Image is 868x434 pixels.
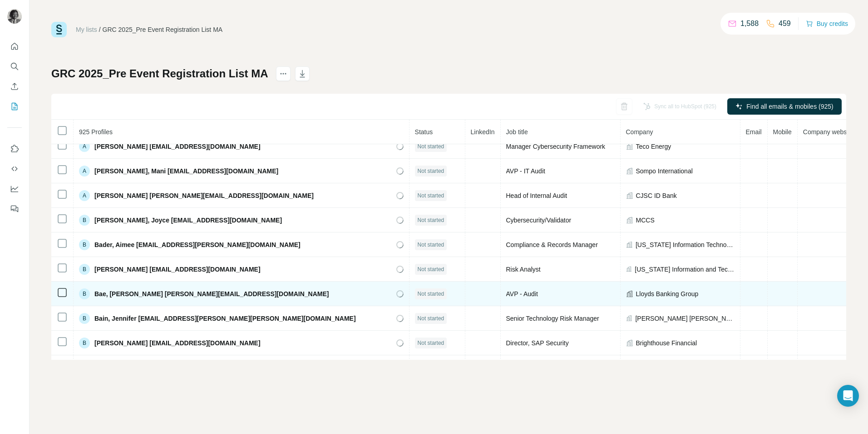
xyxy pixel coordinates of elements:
div: B [79,338,90,348]
span: Cybersecurity/Validator [506,217,572,224]
span: Not started [418,290,444,298]
span: Bain, Jennifer [EMAIL_ADDRESS][PERSON_NAME][PERSON_NAME][DOMAIN_NAME] [94,314,356,323]
span: Sompo International [636,167,693,176]
span: Risk Analyst [506,266,541,273]
span: Not started [418,241,444,249]
h1: GRC 2025_Pre Event Registration List MA [51,66,268,81]
span: Compliance & Records Manager [506,241,598,248]
span: Teco Energy [636,142,671,151]
span: Company website [803,128,853,136]
div: A [79,166,90,177]
span: Status [415,128,433,136]
a: My lists [76,26,97,33]
span: 925 Profiles [79,128,113,136]
button: Enrich CSV [7,78,22,95]
span: MCCS [636,216,655,225]
div: Open Intercom Messenger [837,385,859,407]
span: CJSC ID Bank [636,191,677,200]
div: A [79,190,90,201]
li: / [99,25,101,34]
span: Job title [506,128,528,136]
div: B [79,313,90,324]
span: Mobile [773,128,792,136]
span: Lloyds Banking Group [636,289,699,298]
span: [PERSON_NAME] [EMAIL_ADDRESS][DOMAIN_NAME] [94,338,261,348]
span: Not started [418,339,444,347]
div: GRC 2025_Pre Event Registration List MA [103,25,223,34]
span: Email [746,128,762,136]
span: Not started [418,167,444,175]
span: [PERSON_NAME] [EMAIL_ADDRESS][DOMAIN_NAME] [94,142,261,151]
span: Bader, Aimee [EMAIL_ADDRESS][PERSON_NAME][DOMAIN_NAME] [94,240,301,249]
div: A [79,141,90,152]
span: [PERSON_NAME], Joyce [EMAIL_ADDRESS][DOMAIN_NAME] [94,216,282,225]
button: My lists [7,98,22,115]
span: Head of Internal Audit [506,192,567,199]
span: Bae, [PERSON_NAME] [PERSON_NAME][EMAIL_ADDRESS][DOMAIN_NAME] [94,289,329,298]
button: Find all emails & mobiles (925) [727,98,842,115]
button: Quick start [7,38,22,55]
span: [PERSON_NAME] [EMAIL_ADDRESS][DOMAIN_NAME] [94,265,261,274]
button: actions [276,66,291,81]
img: Avatar [7,9,22,24]
span: Manager Cybersecurity Framework [506,143,606,150]
span: LinkedIn [471,128,495,136]
span: Not started [418,142,444,151]
span: AVP - IT Audit [506,167,545,175]
p: 1,588 [740,18,759,29]
span: [PERSON_NAME] [PERSON_NAME] [635,314,734,323]
button: Use Surfe API [7,161,22,177]
span: Not started [418,216,444,224]
button: Use Surfe on LinkedIn [7,141,22,157]
div: B [79,215,90,226]
span: [PERSON_NAME] [PERSON_NAME][EMAIL_ADDRESS][DOMAIN_NAME] [94,191,314,200]
span: Not started [418,314,444,323]
span: [US_STATE] Information Technology [636,240,735,249]
p: 459 [779,18,791,29]
span: Not started [418,192,444,200]
span: Company [626,128,653,136]
button: Search [7,58,22,75]
span: Brighthouse Financial [636,338,697,348]
div: B [79,288,90,299]
button: Feedback [7,201,22,217]
div: B [79,239,90,250]
div: B [79,264,90,275]
span: AVP - Audit [506,290,538,298]
span: [US_STATE] Information and Technology [635,265,734,274]
span: Director, SAP Security [506,339,569,347]
span: Not started [418,265,444,273]
span: Senior Technology Risk Manager [506,315,599,322]
span: Find all emails & mobiles (925) [746,102,833,111]
span: [PERSON_NAME], Mani [EMAIL_ADDRESS][DOMAIN_NAME] [94,167,278,176]
img: Surfe Logo [51,22,67,37]
button: Dashboard [7,181,22,197]
button: Buy credits [806,17,848,30]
